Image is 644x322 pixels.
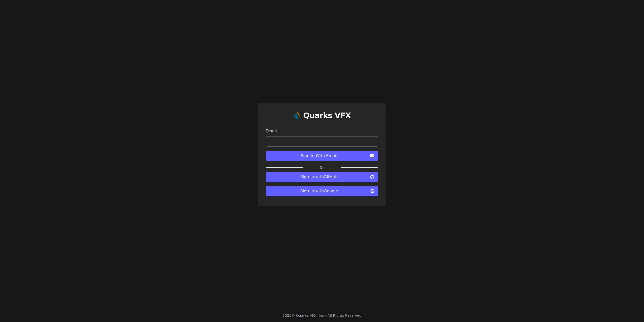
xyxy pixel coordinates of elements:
div: 2025 © Quarks VFX, Inc - All Rights Reserved [283,313,362,318]
button: Sign in withGoogle [266,186,378,196]
button: Sign In With Email [266,151,378,161]
a: Quarks VFX [303,111,351,124]
label: Email [266,128,378,134]
h1: Quarks VFX [303,111,351,120]
button: Sign in withGitHub [266,172,378,182]
span: Sign in with Google [270,188,369,194]
span: Sign in with GitHub [270,174,368,180]
span: Sign In With Email [270,153,368,159]
label: Or [303,165,341,170]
